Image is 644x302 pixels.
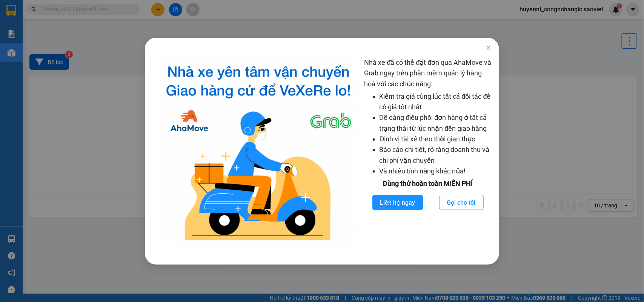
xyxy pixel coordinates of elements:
li: Định vị tài xế theo thời gian thực [380,134,492,144]
img: logo [158,57,358,246]
button: Gọi cho tôi [439,195,484,210]
li: Và nhiều tính năng khác nữa! [380,166,492,176]
li: Dễ dàng điều phối đơn hàng ở tất cả trạng thái từ lúc nhận đến giao hàng [380,112,492,134]
div: Nhà xe đã có thể đặt đơn qua AhaMove và Grab ngay trên phần mềm quản lý hàng hoá với các chức năng: [364,57,492,246]
button: Liên hệ ngay [372,195,423,210]
span: close [486,45,492,51]
li: Báo cáo chi tiết, rõ ràng doanh thu và chi phí vận chuyển [380,144,492,166]
li: Kiểm tra giá cùng lúc tất cả đối tác để có giá tốt nhất [380,91,492,113]
button: Close [478,38,499,59]
span: Gọi cho tôi [447,198,476,207]
div: Dùng thử hoàn toàn MIỄN PHÍ [364,178,492,189]
span: Liên hệ ngay [380,198,415,207]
